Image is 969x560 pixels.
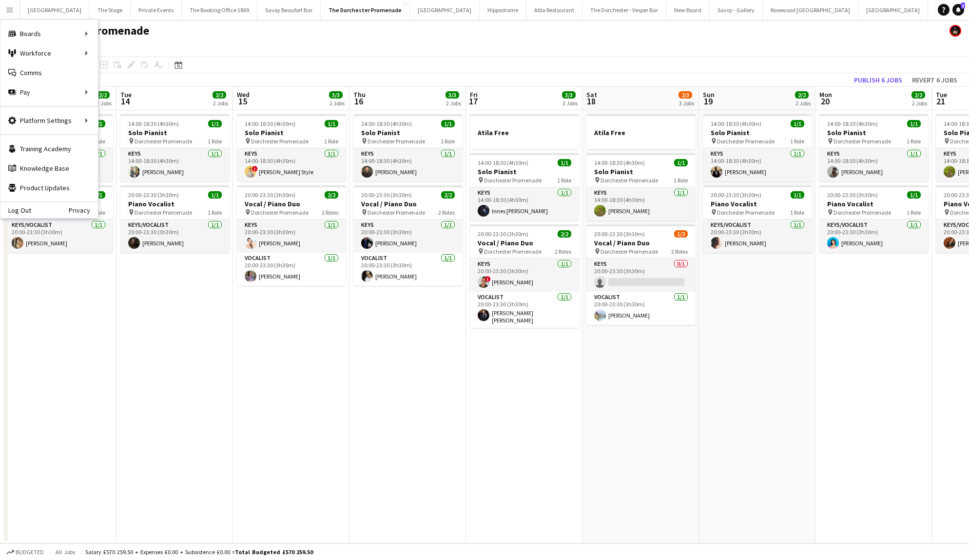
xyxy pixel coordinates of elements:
[827,120,878,127] span: 14:00-18:30 (4h30m)
[791,191,804,199] span: 1/1
[586,259,696,292] app-card-role: Keys0/120:00-23:30 (3h30m)
[912,100,927,107] div: 2 Jobs
[120,185,230,253] app-job-card: 20:00-23:30 (3h30m)1/1Piano Vocalist Dorchester Promenade1 RoleKeys/Vocalist1/120:00-23:30 (3h30m...
[237,114,346,181] app-job-card: 14:00-18:30 (4h30m)1/1Solo Pianist Dorchester Promenade1 RoleKeys1/114:00-18:30 (4h30m)![PERSON_N...
[858,0,928,20] button: [GEOGRAPHIC_DATA]
[703,185,812,253] app-job-card: 20:00-23:30 (3h30m)1/1Piano Vocalist Dorchester Promenade1 RoleKeys/Vocalist1/120:00-23:30 (3h30m...
[478,230,528,238] span: 20:00-23:30 (3h30m)
[790,209,804,216] span: 1 Role
[936,90,947,99] span: Tue
[819,185,929,253] app-job-card: 20:00-23:30 (3h30m)1/1Piano Vocalist Dorchester Promenade1 RoleKeys/Vocalist1/120:00-23:30 (3h30m...
[819,220,929,253] app-card-role: Keys/Vocalist1/120:00-23:30 (3h30m)[PERSON_NAME]
[410,0,480,20] button: [GEOGRAPHIC_DATA]
[361,191,412,199] span: 20:00-23:30 (3h30m)
[237,128,346,137] h3: Solo Pianist
[703,220,812,253] app-card-role: Keys/Vocalist1/120:00-23:30 (3h30m)[PERSON_NAME]
[586,114,696,149] div: Atila Free
[674,159,688,166] span: 1/1
[322,209,338,216] span: 2 Roles
[711,191,761,199] span: 20:00-23:30 (3h30m)
[438,209,455,216] span: 2 Roles
[703,114,812,181] div: 14:00-18:30 (4h30m)1/1Solo Pianist Dorchester Promenade1 RoleKeys1/114:00-18:30 (4h30m)[PERSON_NAME]
[0,24,98,43] div: Boards
[952,4,964,16] a: 1
[257,0,321,20] button: Savoy Beaufort Bar
[679,100,694,107] div: 3 Jobs
[0,43,98,63] div: Workforce
[361,120,412,127] span: 14:00-18:30 (4h30m)
[237,253,346,286] app-card-role: Vocalist1/120:00-23:30 (3h30m)[PERSON_NAME]
[237,148,346,181] app-card-role: Keys1/114:00-18:30 (4h30m)![PERSON_NAME] Style
[353,200,463,208] h3: Vocal / Piano Duo
[701,96,715,107] span: 19
[470,239,579,247] h3: Vocal / Piano Duo
[526,0,582,20] button: Alba Restaurant
[703,90,715,99] span: Sun
[470,114,579,149] app-job-card: Atila Free
[819,148,929,181] app-card-role: Keys1/114:00-18:30 (4h30m)[PERSON_NAME]
[585,96,597,107] span: 18
[20,0,90,20] button: [GEOGRAPHIC_DATA]
[907,138,921,145] span: 1 Role
[562,91,576,99] span: 3/3
[235,548,313,556] span: Total Budgeted £570 259.50
[182,0,257,20] button: The Booking Office 1869
[601,248,658,255] span: Dorchester Promenade
[237,200,346,208] h3: Vocal / Piano Duo
[703,148,812,181] app-card-role: Keys1/114:00-18:30 (4h30m)[PERSON_NAME]
[97,100,112,107] div: 2 Jobs
[582,0,666,20] button: The Dorchester - Vesper Bar
[470,259,579,292] app-card-role: Keys1/120:00-23:30 (3h30m)![PERSON_NAME]
[833,209,891,216] span: Dorchester Promenade
[237,185,346,286] app-job-card: 20:00-23:30 (3h30m)2/2Vocal / Piano Duo Dorchester Promenade2 RolesKeys1/120:00-23:30 (3h30m)[PER...
[961,2,965,9] span: 1
[441,191,455,199] span: 2/2
[558,230,571,238] span: 2/2
[0,63,98,82] a: Comms
[4,185,113,253] app-job-card: 20:00-23:30 (3h30m)1/1Piano Vocalist Dorchester Promenade1 RoleKeys/Vocalist1/120:00-23:30 (3h30m...
[5,547,45,558] button: Budgeted
[911,91,925,99] span: 2/2
[934,96,947,107] span: 21
[703,128,812,137] h3: Solo Pianist
[208,138,222,145] span: 1 Role
[586,224,696,325] div: 20:00-23:30 (3h30m)1/2Vocal / Piano Duo Dorchester Promenade2 RolesKeys0/120:00-23:30 (3h30m) Voc...
[850,74,906,86] button: Publish 6 jobs
[208,209,222,216] span: 1 Role
[819,90,832,99] span: Mon
[671,248,688,255] span: 2 Roles
[120,128,230,137] h3: Solo Pianist
[717,209,775,216] span: Dorchester Promenade
[703,200,812,208] h3: Piano Vocalist
[441,138,455,145] span: 1 Role
[0,82,98,102] div: Pay
[119,96,132,107] span: 14
[324,138,338,145] span: 1 Role
[562,100,578,107] div: 3 Jobs
[586,187,696,220] app-card-role: Keys1/114:00-18:30 (4h30m)[PERSON_NAME]
[208,191,222,199] span: 1/1
[710,0,763,20] button: Savoy - Gallery
[586,153,696,220] div: 14:00-18:30 (4h30m)1/1Solo Pianist Dorchester Promenade1 RoleKeys1/114:00-18:30 (4h30m)[PERSON_NAME]
[120,114,230,181] div: 14:00-18:30 (4h30m)1/1Solo Pianist Dorchester Promenade1 RoleKeys1/114:00-18:30 (4h30m)[PERSON_NAME]
[470,167,579,176] h3: Solo Pianist
[120,200,230,208] h3: Piano Vocalist
[470,224,579,328] app-job-card: 20:00-23:30 (3h30m)2/2Vocal / Piano Duo Dorchester Promenade2 RolesKeys1/120:00-23:30 (3h30m)![PE...
[485,276,491,282] span: !
[321,0,410,20] button: The Dorchester Promenade
[329,91,343,99] span: 3/3
[674,230,688,238] span: 1/2
[586,167,696,176] h3: Solo Pianist
[557,177,571,184] span: 1 Role
[586,90,597,99] span: Sat
[353,128,463,137] h3: Solo Pianist
[245,120,295,127] span: 14:00-18:30 (4h30m)
[128,191,179,199] span: 20:00-23:30 (3h30m)
[833,138,891,145] span: Dorchester Promenade
[237,90,250,99] span: Wed
[131,0,182,20] button: Private Events
[470,128,579,137] h3: Atila Free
